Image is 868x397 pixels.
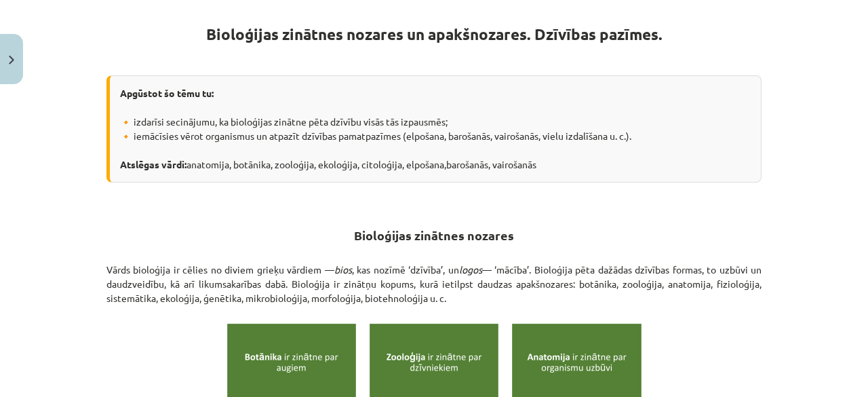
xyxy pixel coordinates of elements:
[120,158,186,170] strong: Atslēgas vārdi:
[354,227,514,243] b: Bioloģijas zinātnes nozares
[206,24,663,44] strong: Bioloģijas zinātnes nozares un apakšnozares. Dzīvības pazīmes.
[334,263,352,276] i: bios
[459,263,482,276] i: logos
[120,87,214,99] strong: Apgūstot šo tēmu tu:
[9,56,14,64] img: icon-close-lesson-0947bae3869378f0d4975bcd49f059093ad1ed9edebbc8119c70593378902aed.svg
[106,75,762,183] div: 🔸 izdarīsi secinājumu, ka bioloģijas zinātne pēta dzīvību visās tās izpausmēs; 🔸 iemācīsies vērot...
[106,263,762,305] p: Vārds bioloģija ir cēlies no diviem grieķu vārdiem — , kas nozīmē ‘dzīvība’, un — ‘mācība’. Biolo...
